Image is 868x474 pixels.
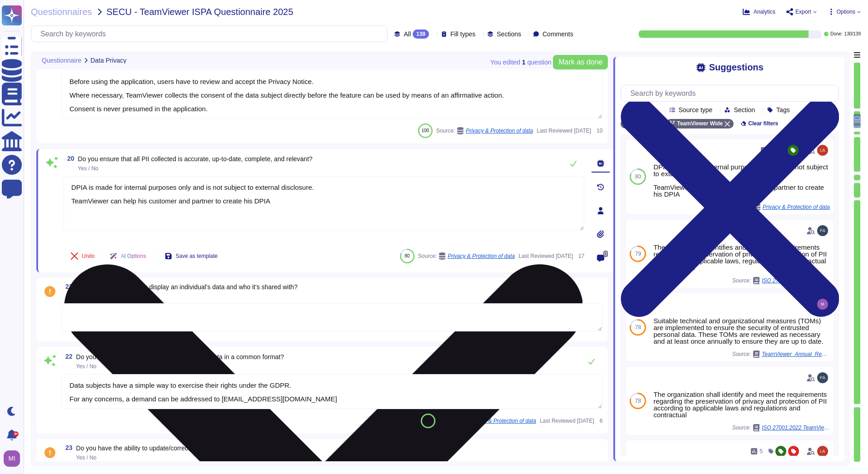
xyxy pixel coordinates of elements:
[817,372,828,383] img: user
[603,251,608,257] span: 0
[817,225,828,236] img: user
[837,9,855,15] span: Options
[404,31,411,37] span: All
[595,128,602,133] span: 10
[64,176,584,231] textarea: DPIA is made for internal purposes only and is not subject to external disclosure. TeamViewer can...
[107,7,293,16] span: SECU - TeamViewer ISPA Questionnaire 2025
[553,55,608,69] button: Mark as done
[90,57,126,64] span: Data Privacy
[817,446,828,457] img: user
[421,128,429,133] span: 100
[490,59,551,65] span: You edited question
[732,424,830,431] span: Source:
[36,26,387,42] input: Search by keywords
[844,32,861,36] span: 130 / 139
[762,425,830,430] span: ISO 27001:2022 TeamViewer Statement of Applicability
[626,85,838,101] input: Search by keywords
[62,374,602,409] textarea: Data subjects have a simple way to exercise their rights under the GDPR. For any concerns, a dema...
[743,8,775,15] button: Analytics
[466,128,533,133] span: Privacy & Protection of data
[497,31,521,37] span: Sections
[4,450,20,467] img: user
[598,418,603,424] span: 6
[31,7,92,16] span: Questionnaires
[404,253,409,258] span: 80
[762,351,830,357] span: TeamViewer_Annual_Report_2024.pdf
[13,431,19,437] div: 9+
[450,31,475,37] span: Fill types
[424,418,432,423] span: 100
[754,9,775,15] span: Analytics
[42,57,81,64] span: Questionnaire
[817,299,828,310] img: user
[635,398,641,404] span: 78
[759,449,763,454] span: 5
[635,325,641,330] span: 78
[542,31,573,37] span: Comments
[537,128,591,133] span: Last Reviewed [DATE]
[635,251,641,257] span: 79
[78,165,99,172] span: Yes / No
[62,283,73,290] span: 21
[62,444,73,451] span: 23
[635,174,641,179] span: 80
[522,59,526,65] b: 1
[653,391,830,418] div: The organization shall identify and meet the requirements regarding the preservation of privacy a...
[78,155,313,163] span: Do you ensure that all PII collected is accurate, up-to-date, complete, and relevant?
[817,145,828,156] img: user
[795,9,811,15] span: Export
[732,351,830,358] span: Source:
[830,32,843,36] span: Done:
[2,449,26,469] button: user
[558,59,602,66] span: Mark as done
[413,30,429,39] div: 139
[62,70,602,119] textarea: Before using the application, users have to review and accept the Privacy Notice. Where necessary...
[62,353,73,360] span: 22
[436,127,533,134] span: Source:
[64,155,74,162] span: 20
